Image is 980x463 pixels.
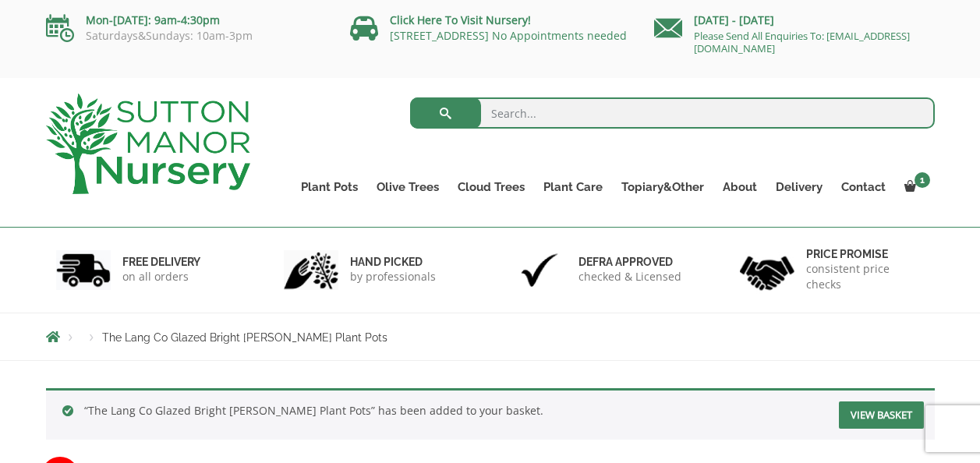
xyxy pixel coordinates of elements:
[367,176,448,198] a: Olive Trees
[578,269,681,285] p: checked & Licensed
[284,250,338,290] img: 2.jpg
[122,255,200,269] h6: FREE DELIVERY
[46,94,250,194] img: logo
[46,330,935,343] nav: Breadcrumbs
[806,247,925,261] h6: Price promise
[654,11,935,30] p: [DATE] - [DATE]
[512,250,567,290] img: 3.jpg
[740,246,794,294] img: 4.jpg
[839,401,924,429] a: View basket
[292,176,367,198] a: Plant Pots
[390,12,531,27] a: Click Here To Visit Nursery!
[612,176,713,198] a: Topiary&Other
[694,29,910,55] a: Please Send All Enquiries To: [EMAIL_ADDRESS][DOMAIN_NAME]
[713,176,766,198] a: About
[915,172,930,188] span: 1
[534,176,612,198] a: Plant Care
[410,97,935,129] input: Search...
[102,331,387,344] span: The Lang Co Glazed Bright [PERSON_NAME] Plant Pots
[350,269,436,285] p: by professionals
[390,28,627,43] a: [STREET_ADDRESS] No Appointments needed
[122,269,200,285] p: on all orders
[578,255,681,269] h6: Defra approved
[56,250,111,290] img: 1.jpg
[895,176,935,198] a: 1
[806,261,925,292] p: consistent price checks
[448,176,534,198] a: Cloud Trees
[350,255,436,269] h6: hand picked
[832,176,895,198] a: Contact
[46,30,327,42] p: Saturdays&Sundays: 10am-3pm
[46,388,935,440] div: “The Lang Co Glazed Bright [PERSON_NAME] Plant Pots” has been added to your basket.
[46,11,327,30] p: Mon-[DATE]: 9am-4:30pm
[766,176,832,198] a: Delivery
